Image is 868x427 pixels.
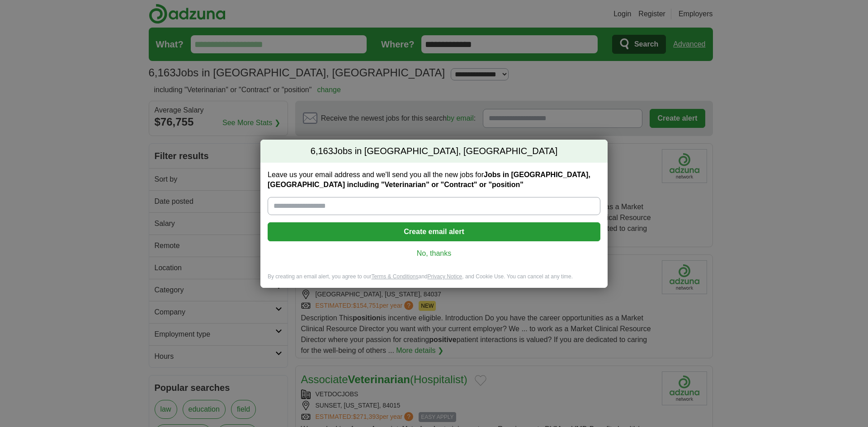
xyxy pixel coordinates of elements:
span: 6,163 [311,145,333,158]
div: By creating an email alert, you agree to our and , and Cookie Use. You can cancel at any time. [260,273,608,288]
a: Terms & Conditions [371,273,418,280]
a: Privacy Notice [428,273,462,280]
label: Leave us your email address and we'll send you all the new jobs for [268,170,600,190]
button: Create email alert [268,222,600,241]
h2: Jobs in [GEOGRAPHIC_DATA], [GEOGRAPHIC_DATA] [260,140,608,163]
a: No, thanks [275,249,593,258]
